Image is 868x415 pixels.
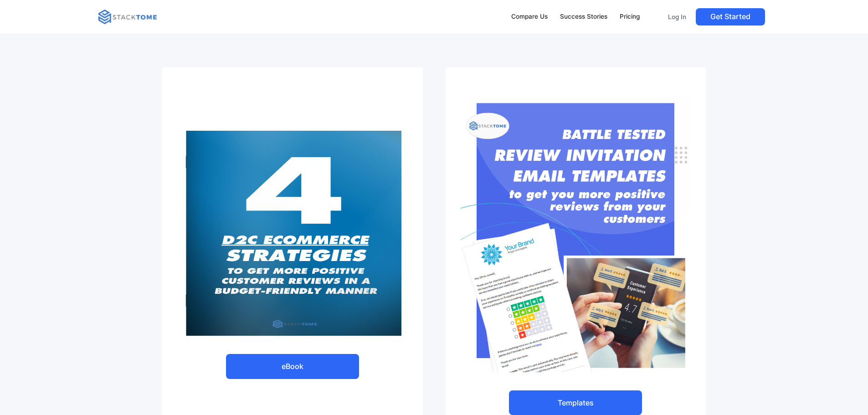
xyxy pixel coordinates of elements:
[555,7,611,26] a: Success Stories
[668,13,686,21] p: Log In
[509,390,642,415] a: Templates
[696,8,765,26] a: Get Started
[662,8,692,26] a: Log In
[615,7,644,26] a: Pricing
[226,354,359,379] a: eBook
[560,12,607,22] div: Success Stories
[507,7,552,26] a: Compare Us
[511,12,548,22] div: Compare Us
[620,12,640,22] div: Pricing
